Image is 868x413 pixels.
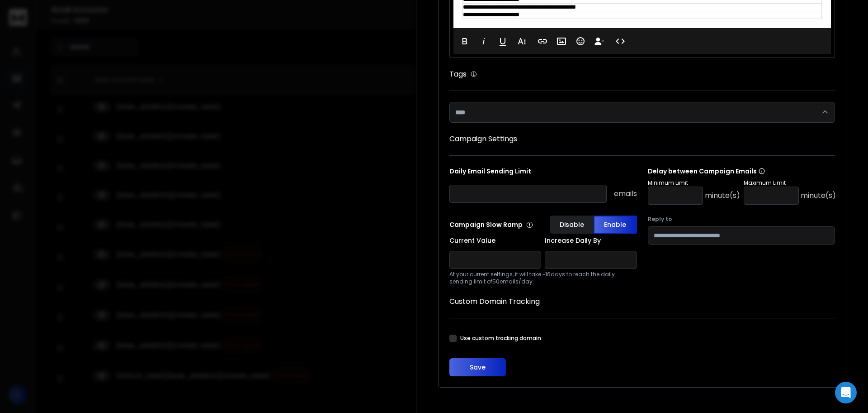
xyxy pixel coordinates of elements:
p: minute(s) [705,190,740,201]
button: Emoticons [572,32,589,50]
button: Bold (Ctrl+B) [456,32,473,50]
button: More Text [513,32,530,50]
button: Code View [612,32,629,50]
label: Reply to [648,216,835,223]
label: Current Value [449,237,541,244]
p: emails [614,188,637,199]
button: Underline (Ctrl+U) [494,32,511,50]
button: Disable [550,216,594,234]
p: Minimum Limit [648,179,740,187]
p: Maximum Limit [744,179,836,187]
button: Insert Unsubscribe Link [591,32,608,50]
button: Insert Image (Ctrl+P) [553,32,570,50]
h1: Tags [449,69,467,80]
label: Use custom tracking domain [460,335,541,342]
button: Insert Link (Ctrl+K) [534,32,551,50]
button: Italic (Ctrl+I) [475,32,492,50]
p: minute(s) [801,190,836,201]
h1: Custom Domain Tracking [449,296,835,307]
h1: Campaign Settings [449,134,835,144]
label: Increase Daily By [545,237,637,244]
p: Delay between Campaign Emails [648,167,836,176]
button: Save [449,358,506,376]
p: Campaign Slow Ramp [449,220,533,229]
p: Daily Email Sending Limit [449,167,637,179]
button: Enable [594,216,637,234]
p: At your current settings, it will take ~ 16 days to reach the daily sending limit of 50 emails/day. [449,271,637,285]
div: Open Intercom Messenger [835,382,857,403]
